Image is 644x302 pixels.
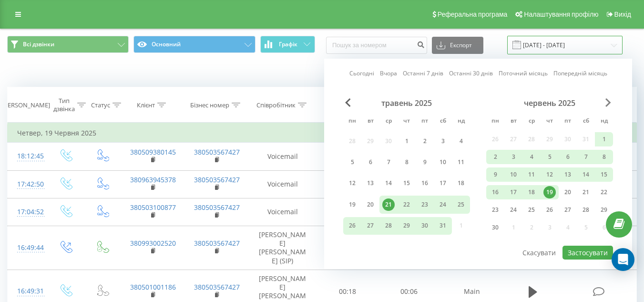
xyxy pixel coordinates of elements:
[130,175,176,184] a: 380963945378
[506,115,521,129] abbr: вівторок
[361,153,379,171] div: вт 6 трав 2025 р.
[504,167,522,182] div: вт 10 черв 2025 р.
[399,115,414,129] abbr: четвер
[449,69,493,78] a: Останні 30 днів
[364,198,377,211] div: 20
[612,248,634,271] div: Open Intercom Messenger
[507,186,520,198] div: 17
[507,204,520,216] div: 24
[486,203,504,217] div: пн 23 черв 2025 р.
[361,217,379,235] div: вт 27 трав 2025 р.
[419,177,431,189] div: 16
[345,115,359,129] abbr: понеділок
[507,168,520,181] div: 10
[597,115,611,129] abbr: неділя
[504,203,522,217] div: вт 24 черв 2025 р.
[2,101,50,109] div: [PERSON_NAME]
[343,196,361,213] div: пн 19 трав 2025 р.
[346,177,358,189] div: 12
[382,198,395,211] div: 21
[489,204,501,216] div: 23
[577,203,595,217] div: сб 28 черв 2025 р.
[416,132,434,150] div: пт 2 трав 2025 р.
[17,282,37,301] div: 16:49:31
[595,203,613,217] div: нд 29 черв 2025 р.
[53,97,75,113] div: Тип дзвінка
[598,168,610,181] div: 15
[248,170,317,198] td: Voicemail
[380,69,397,78] a: Вчора
[130,282,176,292] a: 380501001186
[486,150,504,164] div: пн 2 черв 2025 р.
[416,196,434,213] div: пт 23 трав 2025 р.
[486,98,613,108] div: червень 2025
[194,203,240,212] a: 380503567427
[248,143,317,170] td: Voicemail
[343,175,361,192] div: пн 12 трав 2025 р.
[525,204,538,216] div: 25
[130,147,176,156] a: 380509380145
[133,36,255,53] button: Основний
[17,147,37,166] div: 18:12:45
[419,135,431,147] div: 2
[488,115,502,129] abbr: понеділок
[489,221,501,234] div: 30
[559,203,577,217] div: пт 27 черв 2025 р.
[598,204,610,216] div: 29
[559,150,577,164] div: пт 6 черв 2025 р.
[326,37,427,54] input: Пошук за номером
[525,168,538,181] div: 11
[614,10,631,18] span: Вихід
[541,150,559,164] div: чт 5 черв 2025 р.
[343,217,361,235] div: пн 26 трав 2025 р.
[486,220,504,235] div: пн 30 черв 2025 р.
[398,217,416,235] div: чт 29 трав 2025 р.
[398,132,416,150] div: чт 1 трав 2025 р.
[562,168,574,181] div: 13
[598,133,610,146] div: 1
[580,186,592,198] div: 21
[361,175,379,192] div: вт 13 трав 2025 р.
[562,186,574,198] div: 20
[504,150,522,164] div: вт 3 черв 2025 р.
[522,167,541,182] div: ср 11 черв 2025 р.
[343,98,470,108] div: травень 2025
[364,156,377,168] div: 6
[455,135,467,147] div: 4
[91,101,110,109] div: Статус
[452,153,470,171] div: нд 11 трав 2025 р.
[400,219,413,232] div: 29
[580,168,592,181] div: 14
[522,185,541,199] div: ср 18 черв 2025 р.
[541,167,559,182] div: чт 12 черв 2025 р.
[434,196,452,213] div: сб 24 трав 2025 р.
[559,167,577,182] div: пт 13 черв 2025 р.
[541,203,559,217] div: чт 26 черв 2025 р.
[379,196,398,213] div: ср 21 трав 2025 р.
[595,185,613,199] div: нд 22 черв 2025 р.
[364,177,377,189] div: 13
[437,198,449,211] div: 24
[543,204,556,216] div: 26
[437,135,449,147] div: 3
[432,37,483,54] button: Експорт
[379,175,398,192] div: ср 14 трав 2025 р.
[17,239,37,257] div: 16:49:44
[434,175,452,192] div: сб 17 трав 2025 р.
[437,156,449,168] div: 10
[522,150,541,164] div: ср 4 черв 2025 р.
[486,167,504,182] div: пн 9 черв 2025 р.
[541,185,559,199] div: чт 19 черв 2025 р.
[248,198,317,226] td: Voicemail
[489,186,501,198] div: 16
[434,153,452,171] div: сб 10 трав 2025 р.
[400,198,413,211] div: 22
[346,198,358,211] div: 19
[580,151,592,163] div: 7
[317,170,378,198] td: 00:12
[595,132,613,146] div: нд 1 черв 2025 р.
[562,151,574,163] div: 6
[317,226,378,270] td: 00:10
[559,185,577,199] div: пт 20 черв 2025 р.
[455,156,467,168] div: 11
